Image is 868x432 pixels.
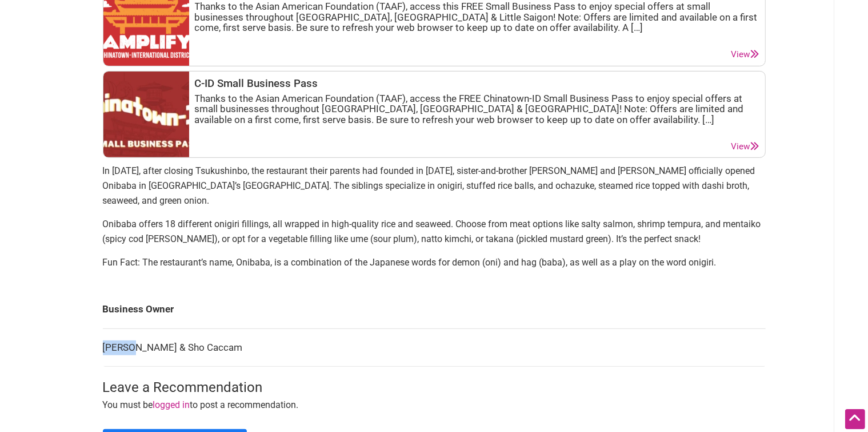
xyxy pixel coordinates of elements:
[103,378,766,398] h3: Leave a Recommendation
[103,72,189,157] img: Chinatown-ID Small Business Pass
[731,141,759,152] a: View
[103,217,766,246] p: Onibaba offers 18 different onigiri fillings, all wrapped in high-quality rice and seaweed. Choos...
[731,49,759,60] a: View
[103,255,766,270] p: Fun Fact: The restaurant’s name, Onibaba, is a combination of the Japanese words for demon (oni) ...
[103,398,766,413] p: You must be to post a recommendation.
[103,291,766,328] td: Business Owner
[103,164,766,208] p: In [DATE], after closing Tsukushinbo, the restaurant their parents had founded in [DATE], sister-...
[103,328,766,367] td: [PERSON_NAME] & Sho Caccam
[845,409,865,429] div: Scroll Back to Top
[195,77,759,90] h3: C-ID Small Business Pass
[195,93,759,125] div: Thanks to the Asian American Foundation (TAAF), access the FREE Chinatown-ID Small Business Pass ...
[153,399,190,410] a: logged in
[195,1,759,33] div: Thanks to the Asian American Foundation (TAAF), access this FREE Small Business Pass to enjoy spe...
